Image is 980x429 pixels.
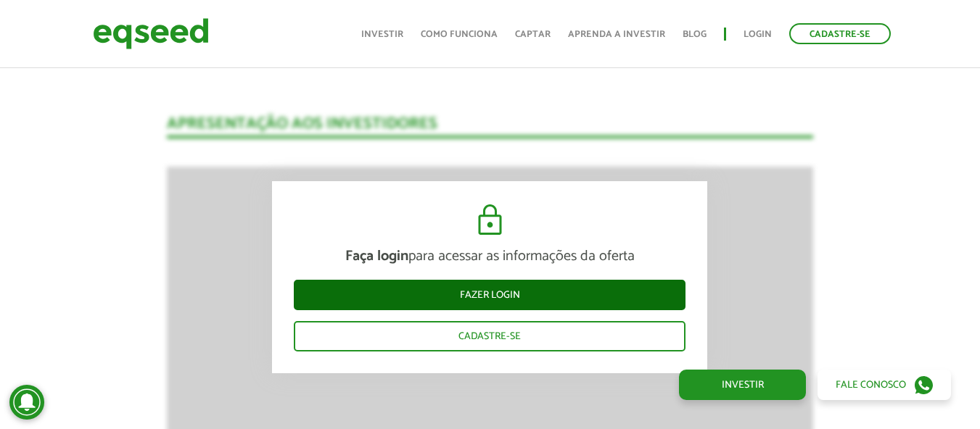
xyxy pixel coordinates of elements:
img: cadeado.svg [472,203,508,238]
a: Investir [361,30,403,39]
a: Blog [683,30,707,39]
img: EqSeed [93,14,209,53]
a: Login [744,30,772,39]
strong: Faça login [345,244,408,268]
a: Aprenda a investir [568,30,665,39]
p: para acessar as informações da oferta [294,248,685,265]
a: Cadastre-se [294,321,685,351]
a: Fale conosco [818,370,951,400]
a: Cadastre-se [789,23,891,44]
a: Como funciona [421,30,498,39]
a: Investir [679,370,806,400]
a: Captar [515,30,551,39]
a: Fazer login [294,280,685,310]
